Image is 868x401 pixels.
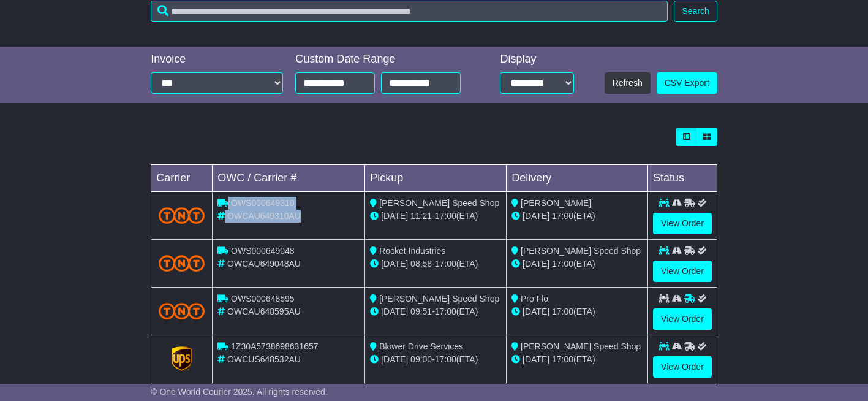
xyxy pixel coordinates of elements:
[552,354,573,364] span: 17:00
[370,353,501,366] div: - (ETA)
[653,308,712,330] a: View Order
[435,307,456,316] span: 17:00
[227,307,301,316] span: OWCAU648595AU
[151,53,283,66] div: Invoice
[552,211,573,221] span: 17:00
[172,346,192,371] img: GetCarrierServiceLogo
[370,210,501,223] div: - (ETA)
[159,303,205,319] img: TNT_Domestic.png
[511,210,643,223] div: (ETA)
[370,305,501,318] div: - (ETA)
[435,259,456,269] span: 17:00
[151,387,328,397] span: © One World Courier 2025. All rights reserved.
[381,211,408,221] span: [DATE]
[435,354,456,364] span: 17:00
[159,255,205,272] img: TNT_Domestic.png
[379,342,463,351] span: Blower Drive Services
[379,294,499,304] span: [PERSON_NAME] Speed Shop
[521,294,548,304] span: Pro Flo
[410,354,432,364] span: 09:00
[410,307,432,316] span: 09:51
[521,198,591,208] span: [PERSON_NAME]
[365,164,507,191] td: Pickup
[231,246,295,256] span: OWS000649048
[511,258,643,270] div: (ETA)
[231,294,295,304] span: OWS000648595
[552,307,573,316] span: 17:00
[500,53,574,66] div: Display
[213,164,365,191] td: OWC / Carrier #
[231,342,318,351] span: 1Z30A5738698631657
[653,213,712,234] a: View Order
[653,356,712,378] a: View Order
[605,72,651,94] button: Refresh
[159,207,205,224] img: TNT_Domestic.png
[435,211,456,221] span: 17:00
[552,259,573,269] span: 17:00
[151,164,213,191] td: Carrier
[648,164,717,191] td: Status
[511,353,643,366] div: (ETA)
[227,259,301,269] span: OWCAU649048AU
[379,246,445,256] span: Rocket Industries
[381,354,408,364] span: [DATE]
[381,259,408,269] span: [DATE]
[227,354,301,364] span: OWCUS648532AU
[521,342,641,351] span: [PERSON_NAME] Speed Shop
[521,246,641,256] span: [PERSON_NAME] Speed Shop
[410,259,432,269] span: 08:58
[379,198,499,208] span: [PERSON_NAME] Speed Shop
[370,258,501,270] div: - (ETA)
[507,164,648,191] td: Delivery
[523,211,549,221] span: [DATE]
[227,211,301,221] span: OWCAU649310AU
[523,259,549,269] span: [DATE]
[410,211,432,221] span: 11:21
[674,1,717,22] button: Search
[511,305,643,318] div: (ETA)
[231,198,295,208] span: OWS000649310
[381,307,408,316] span: [DATE]
[657,72,717,94] a: CSV Export
[523,354,549,364] span: [DATE]
[653,261,712,282] a: View Order
[523,307,549,316] span: [DATE]
[295,53,476,66] div: Custom Date Range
